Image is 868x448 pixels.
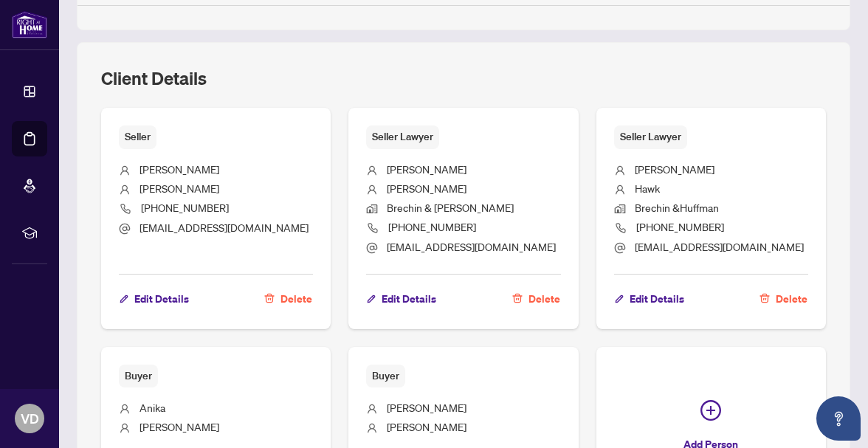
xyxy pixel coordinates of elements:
[139,182,219,195] span: [PERSON_NAME]
[134,287,189,311] span: Edit Details
[280,287,312,311] span: Delete
[635,240,804,253] span: [EMAIL_ADDRESS][DOMAIN_NAME]
[614,286,685,311] button: Edit Details
[139,162,219,176] span: [PERSON_NAME]
[387,201,514,214] span: Brechin & [PERSON_NAME]
[119,365,158,387] span: Buyer
[635,201,719,214] span: Brechin &Huffman
[366,286,437,311] button: Edit Details
[12,11,47,38] img: logo
[387,401,466,414] span: [PERSON_NAME]
[139,420,219,433] span: [PERSON_NAME]
[139,401,165,414] span: Anika
[139,221,309,234] span: [EMAIL_ADDRESS][DOMAIN_NAME]
[366,365,405,387] span: Buyer
[141,201,229,214] span: [PHONE_NUMBER]
[387,420,466,433] span: [PERSON_NAME]
[630,287,684,311] span: Edit Details
[512,286,561,311] button: Delete
[263,286,313,311] button: Delete
[528,287,560,311] span: Delete
[21,408,39,429] span: VD
[366,125,439,148] span: Seller Lawyer
[700,400,721,421] span: plus-circle
[635,182,660,195] span: Hawk
[101,66,207,90] h2: Client Details
[635,162,714,176] span: [PERSON_NAME]
[387,182,466,195] span: [PERSON_NAME]
[119,286,190,311] button: Edit Details
[614,125,687,148] span: Seller Lawyer
[636,220,724,233] span: [PHONE_NUMBER]
[776,287,807,311] span: Delete
[816,396,861,441] button: Open asap
[382,287,436,311] span: Edit Details
[119,125,156,148] span: Seller
[759,286,808,311] button: Delete
[387,162,466,176] span: [PERSON_NAME]
[388,220,476,233] span: [PHONE_NUMBER]
[387,240,556,253] span: [EMAIL_ADDRESS][DOMAIN_NAME]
